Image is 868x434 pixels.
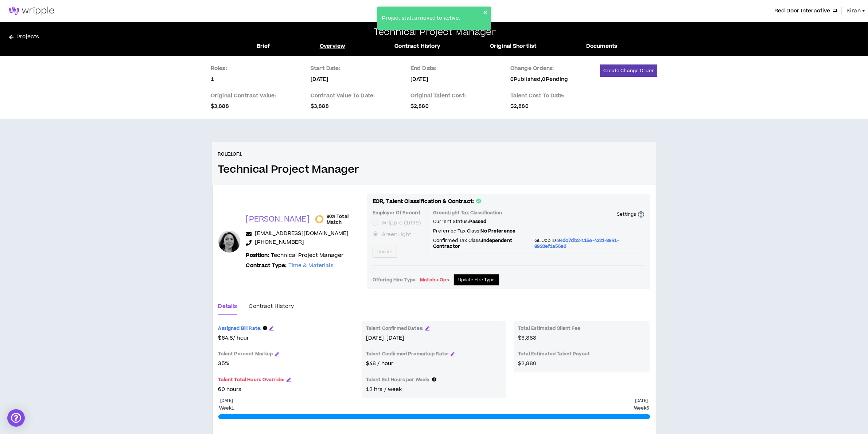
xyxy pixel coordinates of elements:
div: Emmanuelle D. [218,231,240,253]
span: Red Door Interactive [774,7,830,15]
p: Total Estimated Client Fee [518,325,645,334]
span: Current Status: [433,218,469,225]
b: Contract Type: [246,262,287,269]
div: Details [218,302,237,310]
p: Contract Value To Date: [311,92,408,100]
p: [PERSON_NAME] [246,214,310,224]
p: $2,880 [410,103,507,110]
a: Documents [586,42,617,50]
p: 12 hrs / week [366,386,502,394]
div: Contract History [249,302,293,310]
button: Update Hire Type [454,274,499,286]
a: Contract History [394,42,440,50]
p: Technical Project Manager [246,251,344,259]
span: $64.8 / hour [218,334,354,342]
span: Passed [469,218,487,225]
h3: Technical Project Manager [218,163,650,176]
p: $2,880 [510,103,657,110]
span: Time & Materials [288,262,334,269]
p: EOR, Talent Classification & Contract: [373,198,481,206]
p: Talent Percent Markup [218,351,273,357]
p: Talent Cost To Date: [510,92,657,100]
span: $3,888 [518,334,536,342]
p: Week 6 [634,405,649,411]
span: 0 Pending [542,75,568,83]
div: Project status moved to active. [380,12,483,24]
button: Create Change Order [600,64,657,77]
p: Employer Of Record [373,210,427,219]
p: GreenLight Tax Classification [433,210,502,219]
p: $48 / hour [366,360,502,368]
button: close [483,9,488,15]
p: [DATE] [220,398,233,403]
span: Talent Est Hours per Week: [366,376,437,383]
p: [DATE]-[DATE] [366,334,502,342]
p: Settings [617,211,636,217]
p: Original Talent Cost: [410,92,507,100]
span: Confirmed Tax Class: [433,237,482,244]
span: Assigned Bill Rate: [218,325,262,332]
span: setting [638,211,644,218]
a: [PHONE_NUMBER] [255,238,304,247]
span: 35 % [218,360,229,368]
p: Talent Confirmed Premarkup Rate: [366,351,448,357]
p: [DATE] [311,76,408,83]
b: Position: [246,251,269,259]
p: $3,888 [211,103,308,110]
p: Start Date: [311,64,408,73]
p: Offering Hire Type [373,277,416,283]
p: 0 Published, [510,76,568,83]
h6: Role 1 of 1 [218,151,242,157]
p: Week 1 [219,405,234,411]
span: Independent Contractor [433,237,512,250]
a: [EMAIL_ADDRESS][DOMAIN_NAME] [255,230,349,238]
span: Preferred Tax Class: [433,228,481,234]
p: $3,888 [311,103,408,110]
span: $2,880 [518,360,536,367]
p: Original Contract Value: [211,92,308,100]
p: 60 hours [218,386,354,394]
p: [DATE] [410,76,507,83]
button: Update [373,246,397,258]
span: No Preference [481,228,516,234]
button: Red Door Interactive [774,7,837,15]
a: Original Shortlist [490,42,537,50]
span: 94dc7db2-115e-4221-8841-8920ef1a56e0 [534,237,619,250]
span: Kiran [846,7,861,15]
p: Change Orders: [510,64,568,73]
div: Open Intercom Messenger [7,409,25,427]
a: Projects [9,33,234,44]
p: Talent Confirmed Dates: [366,325,423,331]
span: GL Job ID: [534,237,557,244]
a: Brief [257,42,270,50]
span: GreenLight [381,231,411,238]
span: Talent Total Hours Override: [218,376,285,383]
span: 90% Total Match [327,214,361,225]
a: Overview [320,42,345,50]
p: End Date: [410,64,507,73]
p: 1 [211,76,308,83]
span: Update Hire Type [458,277,495,284]
p: [DATE] [635,398,648,403]
p: Roles: [211,64,308,73]
span: Wripple (1099) [381,219,421,227]
p: Total Estimated Talent Payout [518,351,645,360]
p: Match + Ops [420,277,449,283]
h2: Technical Project Manager [374,27,496,38]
